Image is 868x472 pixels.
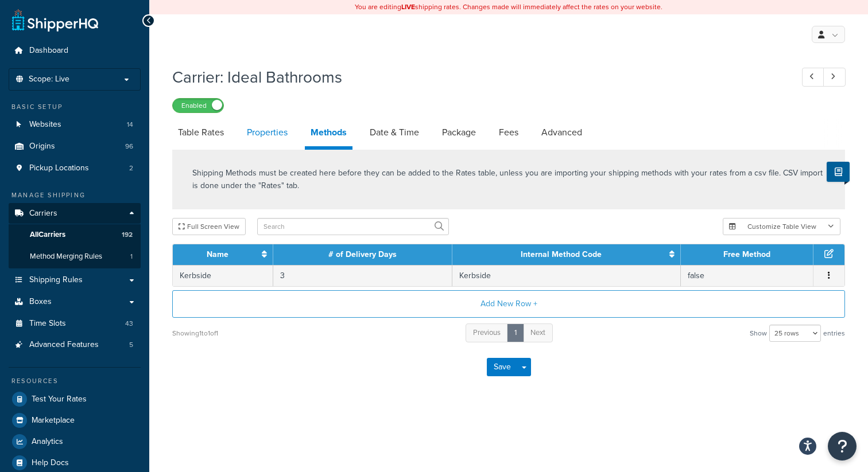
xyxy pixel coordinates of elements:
button: Show Help Docs [827,162,850,182]
a: Previous Record [802,68,824,87]
a: Advanced [536,119,588,146]
span: 2 [129,163,133,173]
a: Table Rates [172,119,230,146]
h1: Carrier: Ideal Bathrooms [172,66,781,88]
a: Websites14 [9,114,141,135]
a: Name [207,248,228,260]
div: Showing 1 to 1 of 1 [172,325,218,341]
td: Kerbside [173,265,273,286]
span: 5 [129,340,133,350]
a: Dashboard [9,40,141,61]
span: Analytics [32,437,63,447]
span: Shipping Rules [29,275,83,285]
a: Package [436,119,482,146]
a: Marketplace [9,410,141,431]
span: Marketplace [32,416,75,426]
span: Advanced Features [29,340,99,350]
a: Shipping Rules [9,270,141,291]
label: Enabled [173,99,223,112]
a: Advanced Features5 [9,334,141,356]
span: 43 [125,319,133,329]
th: # of Delivery Days [273,244,452,265]
li: Pickup Locations [9,158,141,179]
th: Free Method [681,244,813,265]
a: Methods [305,119,352,150]
a: Analytics [9,431,141,452]
td: 3 [273,265,452,286]
span: Previous [473,327,501,338]
b: LIVE [401,2,415,12]
a: Properties [241,119,293,146]
span: 96 [125,142,133,151]
li: Websites [9,114,141,135]
td: false [681,265,813,286]
span: Boxes [29,297,52,307]
a: Previous [466,323,508,342]
span: Next [530,327,545,338]
a: Internal Method Code [521,248,602,260]
li: Carriers [9,203,141,268]
div: Resources [9,376,141,386]
a: Origins96 [9,136,141,157]
a: Fees [493,119,524,146]
span: entries [823,325,845,341]
span: Test Your Rates [32,395,87,404]
div: Basic Setup [9,102,141,112]
span: Websites [29,120,61,130]
a: Next Record [823,68,846,87]
p: Shipping Methods must be created here before they can be added to the Rates table, unless you are... [192,167,825,192]
a: Next [523,323,553,342]
div: Manage Shipping [9,190,141,200]
a: Pickup Locations2 [9,158,141,179]
a: AllCarriers192 [9,224,141,245]
li: Method Merging Rules [9,246,141,267]
span: Time Slots [29,319,66,329]
span: Pickup Locations [29,163,89,173]
span: Origins [29,142,55,151]
span: Method Merging Rules [30,252,102,262]
a: Boxes [9,291,141,313]
td: Kerbside [452,265,681,286]
button: Save [487,358,518,376]
button: Full Screen View [172,218,246,235]
li: Advanced Features [9,334,141,356]
a: Carriers [9,203,141,224]
span: Show [750,325,767,341]
span: Scope: Live [29,75,69,84]
span: Help Docs [32,458,69,468]
span: 1 [130,252,133,262]
button: Customize Table View [723,218,840,235]
button: Add New Row + [172,290,845,318]
li: Time Slots [9,313,141,334]
span: Carriers [29,209,57,219]
a: Test Your Rates [9,389,141,409]
button: Open Resource Center [828,432,857,461]
a: Date & Time [364,119,425,146]
span: All Carriers [30,230,65,240]
span: 192 [122,230,133,240]
span: Dashboard [29,46,68,56]
a: Method Merging Rules1 [9,246,141,267]
input: Search [257,218,449,235]
li: Origins [9,136,141,157]
a: Time Slots43 [9,313,141,334]
span: 14 [127,120,133,130]
a: 1 [507,323,524,342]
